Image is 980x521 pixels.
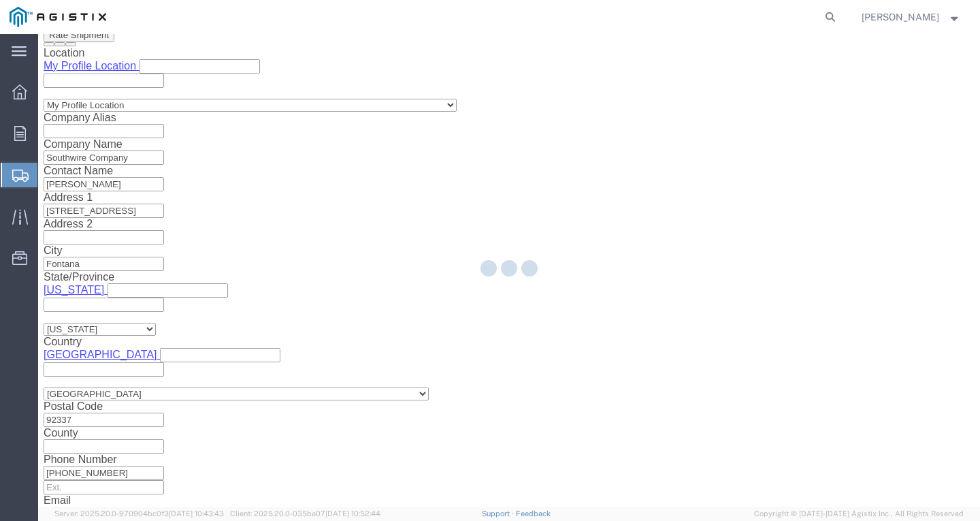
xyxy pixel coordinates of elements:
[10,7,106,27] img: logo
[325,509,380,518] span: [DATE] 10:52:44
[516,509,551,518] a: Feedback
[861,9,962,25] button: [PERSON_NAME]
[54,509,224,518] span: Server: 2025.20.0-970904bc0f3
[169,509,224,518] span: [DATE] 10:43:43
[230,509,380,518] span: Client: 2025.20.0-035ba07
[754,508,964,520] span: Copyright © [DATE]-[DATE] Agistix Inc., All Rights Reserved
[862,10,939,25] span: Chris Sosa
[482,509,516,518] a: Support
